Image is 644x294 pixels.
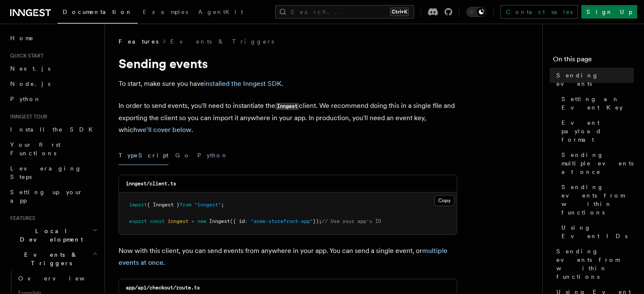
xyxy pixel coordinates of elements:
a: Sign Up [581,5,637,19]
span: Next.js [10,65,50,72]
a: Home [7,30,100,46]
button: Search...Ctrl+K [275,5,414,19]
span: Leveraging Steps [10,165,82,180]
a: Event payload format [558,115,634,147]
span: Install the SDK [10,126,98,133]
span: Examples [143,8,188,15]
code: Inngest [275,103,299,110]
a: Sending events from within functions [553,244,634,284]
a: Your first Functions [7,137,100,161]
span: new [197,218,206,224]
span: Setting up your app [10,189,83,204]
span: Sending events from within functions [561,183,634,217]
span: "inngest" [194,202,221,208]
span: Setting an Event Key [561,95,634,112]
span: "acme-storefront-app" [251,218,313,224]
span: Python [10,96,41,102]
p: Now with this client, you can send events from anywhere in your app. You can send a single event,... [119,245,457,269]
span: Event payload format [561,118,634,144]
span: Features [7,215,35,222]
button: Events & Triggers [7,247,100,271]
span: Local Development [7,227,92,244]
span: }); [313,218,322,224]
span: Documentation [63,8,133,15]
button: Copy [434,195,454,206]
span: Inngest [209,218,230,224]
span: import [129,202,147,208]
a: Node.js [7,76,100,91]
span: from [180,202,191,208]
button: Python [197,146,228,165]
button: Go [175,146,191,165]
p: To start, make sure you have . [119,78,457,90]
a: we'll cover below [137,126,191,134]
span: Sending multiple events at once [561,151,634,176]
p: In order to send events, you'll need to instantiate the client. We recommend doing this in a sing... [119,100,457,136]
span: Using Event IDs [561,223,634,240]
a: installed the Inngest SDK [204,80,282,88]
a: Python [7,91,100,107]
a: Examples [138,3,193,23]
h1: Sending events [119,56,457,71]
span: Overview [18,275,105,282]
span: AgentKit [198,8,243,15]
kbd: Ctrl+K [390,8,409,16]
span: Features [119,37,158,46]
span: Your first Functions [10,141,61,157]
span: Inngest tour [7,113,47,120]
span: = [191,218,194,224]
span: Events & Triggers [7,250,92,267]
span: inngest [168,218,188,224]
a: multiple events at once [119,247,448,267]
span: ; [221,202,224,208]
a: Sending events [553,68,634,91]
a: Install the SDK [7,122,100,137]
span: export [129,218,147,224]
button: Toggle dark mode [466,7,486,17]
button: TypeScript [119,146,169,165]
a: Documentation [58,3,138,24]
code: app/api/checkout/route.ts [126,285,200,291]
a: Using Event IDs [558,220,634,244]
a: Events & Triggers [170,37,274,46]
button: Local Development [7,223,100,247]
code: inngest/client.ts [126,181,176,187]
span: Home [10,34,34,42]
a: Overview [15,271,100,286]
a: Setting an Event Key [558,91,634,115]
a: Contact sales [500,5,578,19]
a: Sending multiple events at once [558,147,634,179]
span: ({ id [230,218,245,224]
h4: On this page [553,54,634,68]
span: : [245,218,248,224]
a: Next.js [7,61,100,76]
a: Leveraging Steps [7,161,100,184]
a: Sending events from within functions [558,179,634,220]
a: Setting up your app [7,184,100,208]
span: // Use your app's ID [322,218,381,224]
span: const [150,218,165,224]
span: Quick start [7,52,44,59]
span: Sending events from within functions [556,247,634,281]
span: Node.js [10,80,50,87]
span: Sending events [556,71,634,88]
a: AgentKit [193,3,248,23]
span: { Inngest } [147,202,180,208]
